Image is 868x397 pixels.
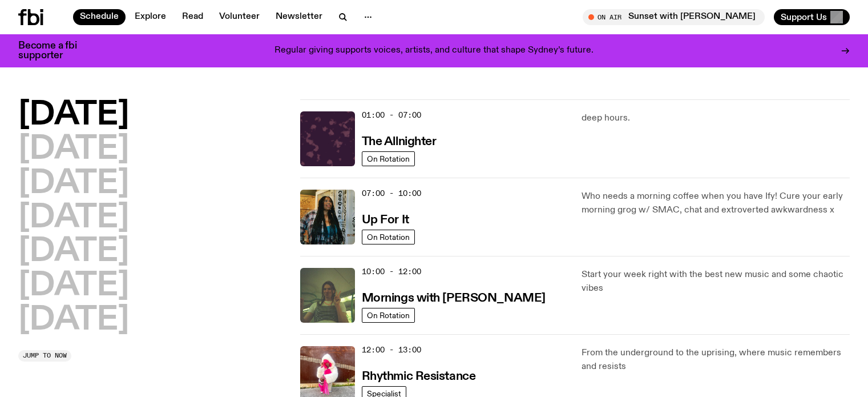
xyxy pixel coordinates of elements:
span: Support Us [781,12,827,22]
a: Explore [128,9,173,25]
h3: Become a fbi supporter [18,41,91,61]
button: [DATE] [18,304,129,336]
a: Schedule [73,9,126,25]
button: Support Us [774,9,850,25]
span: 01:00 - 07:00 [362,110,421,121]
button: [DATE] [18,168,129,200]
h3: Mornings with [PERSON_NAME] [362,292,546,304]
button: [DATE] [18,236,129,268]
a: On Rotation [362,230,415,244]
h3: The Allnighter [362,136,437,148]
a: Volunteer [212,9,267,25]
a: Up For It [362,212,409,226]
span: 12:00 - 13:00 [362,344,421,355]
img: Ify - a Brown Skin girl with black braided twists, looking up to the side with her tongue stickin... [300,190,355,244]
p: deep hours. [582,111,850,125]
span: 10:00 - 12:00 [362,266,421,277]
span: Jump to now [23,352,67,359]
h3: Up For It [362,214,409,226]
button: Jump to now [18,350,71,362]
h3: Rhythmic Resistance [362,371,476,383]
button: [DATE] [18,270,129,302]
button: [DATE] [18,202,129,234]
span: On Rotation [367,232,410,241]
p: Start your week right with the best new music and some chaotic vibes [582,268,850,295]
span: On Rotation [367,154,410,163]
p: Regular giving supports voices, artists, and culture that shape Sydney’s future. [274,46,594,56]
button: [DATE] [18,134,129,166]
span: 07:00 - 10:00 [362,188,421,199]
a: Newsletter [269,9,329,25]
a: Rhythmic Resistance [362,368,476,383]
span: On Rotation [367,311,410,319]
img: Jim Kretschmer in a really cute outfit with cute braids, standing on a train holding up a peace s... [300,268,355,323]
p: From the underground to the uprising, where music remembers and resists [582,346,850,374]
a: Read [175,9,210,25]
a: On Rotation [362,151,415,166]
a: The Allnighter [362,134,437,148]
button: [DATE] [18,99,129,131]
a: On Rotation [362,308,415,323]
button: On AirSunset with [PERSON_NAME] [583,9,765,25]
a: Mornings with [PERSON_NAME] [362,290,546,304]
p: Who needs a morning coffee when you have Ify! Cure your early morning grog w/ SMAC, chat and extr... [582,190,850,217]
